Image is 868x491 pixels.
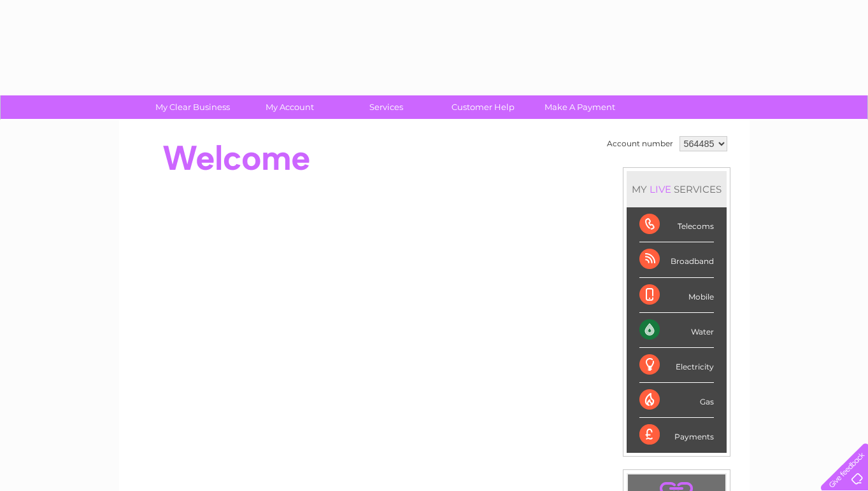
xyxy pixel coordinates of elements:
[140,95,245,119] a: My Clear Business
[647,183,674,195] div: LIVE
[237,95,342,119] a: My Account
[639,207,714,242] div: Telecoms
[639,418,714,452] div: Payments
[334,95,439,119] a: Services
[604,133,676,155] td: Account number
[639,383,714,418] div: Gas
[527,95,632,119] a: Make A Payment
[627,171,727,207] div: MY SERVICES
[639,242,714,277] div: Broadband
[430,95,536,119] a: Customer Help
[639,348,714,383] div: Electricity
[639,313,714,348] div: Water
[639,278,714,313] div: Mobile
